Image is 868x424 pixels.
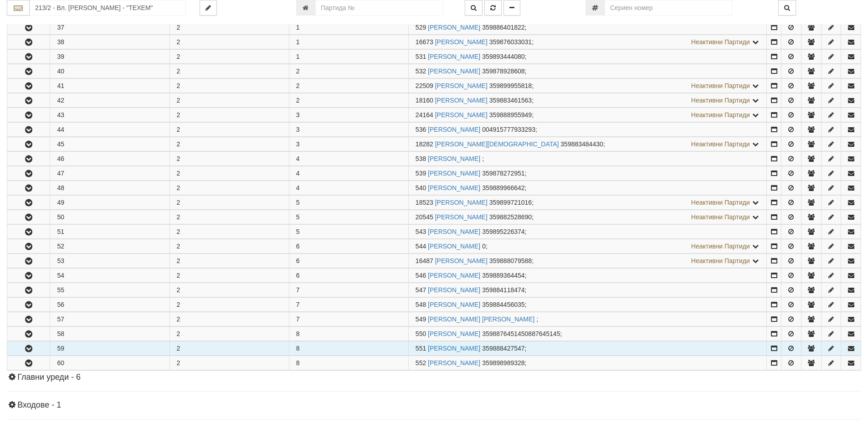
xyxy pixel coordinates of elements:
a: [PERSON_NAME] [428,330,480,337]
span: Партида № [416,140,433,148]
td: 2 [169,356,289,370]
td: ; [408,356,767,370]
span: 359899955818 [489,82,532,89]
a: [PERSON_NAME] [428,170,480,177]
span: 6 [296,272,300,279]
td: ; [408,93,767,108]
td: 2 [169,35,289,49]
td: ; [408,152,767,166]
td: 51 [50,225,169,239]
span: Неактивни Партиди [691,38,750,46]
span: 5 [296,199,300,206]
span: Партида № [416,199,433,206]
td: 2 [169,312,289,326]
span: 359878272951 [482,170,524,177]
span: Неактивни Партиди [691,82,750,89]
td: ; [408,123,767,137]
span: 0 [482,243,486,250]
span: Партида № [416,53,426,60]
a: [PERSON_NAME][DEMOGRAPHIC_DATA] [435,140,559,148]
span: Партида № [416,213,433,221]
span: 359884118474 [482,286,524,294]
span: Партида № [416,315,426,323]
span: 7 [296,286,300,294]
span: 7 [296,301,300,308]
td: ; [408,181,767,195]
span: 1 [296,38,300,46]
span: Партида № [416,345,426,352]
a: [PERSON_NAME] [428,272,480,279]
td: ; [408,210,767,224]
span: Неактивни Партиди [691,257,750,264]
span: 3598876451450887645145 [482,330,560,337]
span: 359898989328 [482,359,524,367]
a: [PERSON_NAME] [428,359,480,367]
td: 2 [169,327,289,341]
span: 4 [296,155,300,162]
span: Партида № [416,272,426,279]
span: 359893444080 [482,53,524,60]
td: 2 [169,225,289,239]
a: [PERSON_NAME] [428,345,480,352]
td: ; [408,196,767,210]
td: 2 [169,93,289,108]
span: 359888427547 [482,345,524,352]
span: 6 [296,257,300,264]
td: 2 [169,283,289,297]
span: Неактивни Партиди [691,140,750,148]
span: 3 [296,111,300,119]
td: ; [408,20,767,35]
td: 2 [169,269,289,283]
span: 6 [296,243,300,250]
span: 8 [296,330,300,337]
td: 39 [50,50,169,64]
td: 54 [50,269,169,283]
span: 359876033031 [489,38,532,46]
span: Неактивни Партиди [691,97,750,104]
a: [PERSON_NAME] [428,286,480,294]
td: 2 [169,50,289,64]
span: 359889966642 [482,184,524,191]
td: 2 [169,152,289,166]
td: 2 [169,166,289,181]
span: 8 [296,359,300,367]
td: ; [408,166,767,181]
span: Партида № [416,286,426,294]
td: ; [408,327,767,341]
td: 57 [50,312,169,326]
span: Партида № [416,24,426,31]
span: Партида № [416,38,433,46]
h4: Входове - 1 [7,401,861,410]
td: 2 [169,196,289,210]
span: 359888079588 [489,257,532,264]
td: ; [408,283,767,297]
a: [PERSON_NAME] [428,228,480,235]
span: 4 [296,170,300,177]
span: 2 [296,67,300,75]
td: ; [408,254,767,268]
td: 50 [50,210,169,224]
span: Неактивни Партиди [691,213,750,221]
a: [PERSON_NAME] [428,155,480,162]
td: 42 [50,93,169,108]
td: 2 [169,108,289,122]
h4: Главни уреди - 6 [7,373,861,382]
span: Неактивни Партиди [691,199,750,206]
td: ; [408,64,767,78]
span: 359899721016 [489,199,532,206]
span: Партида № [416,257,433,264]
span: Партида № [416,111,433,119]
a: [PERSON_NAME] [428,67,480,75]
span: Неактивни Партиди [691,243,750,250]
span: 3 [296,126,300,133]
td: 56 [50,298,169,312]
td: 55 [50,283,169,297]
td: 2 [169,210,289,224]
td: ; [408,79,767,93]
span: 7 [296,315,300,323]
td: ; [408,239,767,253]
td: 2 [169,239,289,253]
span: Неактивни Партиди [691,111,750,119]
td: 59 [50,341,169,356]
span: Партида № [416,243,426,250]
